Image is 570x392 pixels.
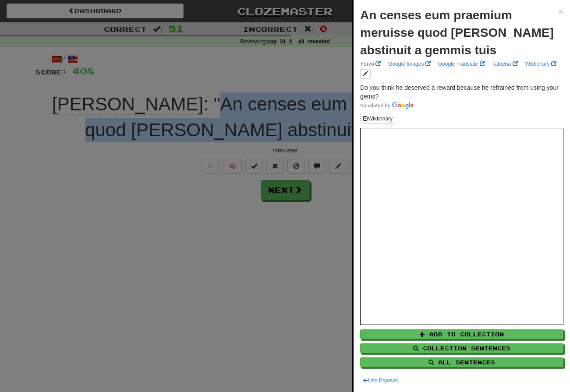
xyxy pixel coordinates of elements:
button: Collection Sentences [360,343,563,353]
button: All Sentences [360,357,563,367]
a: Google Translate [435,59,488,69]
a: Tatoeba [490,59,520,69]
span: Do you think he deserved a reward because he refrained from using your gems? [360,84,559,100]
img: Color short [360,102,414,109]
a: Forvo [358,59,383,69]
strong: An censes eum praemium meruisse quod [PERSON_NAME] abstinuit a gemmis tuis [360,8,554,57]
span: × [558,6,563,16]
button: Add to Collection [360,329,563,339]
a: Wiktionary [523,59,559,69]
button: Close [558,7,563,16]
a: Google Images [386,59,433,69]
button: edit links [360,69,371,79]
button: Use Popover [360,376,401,385]
button: Wiktionary [360,114,395,124]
